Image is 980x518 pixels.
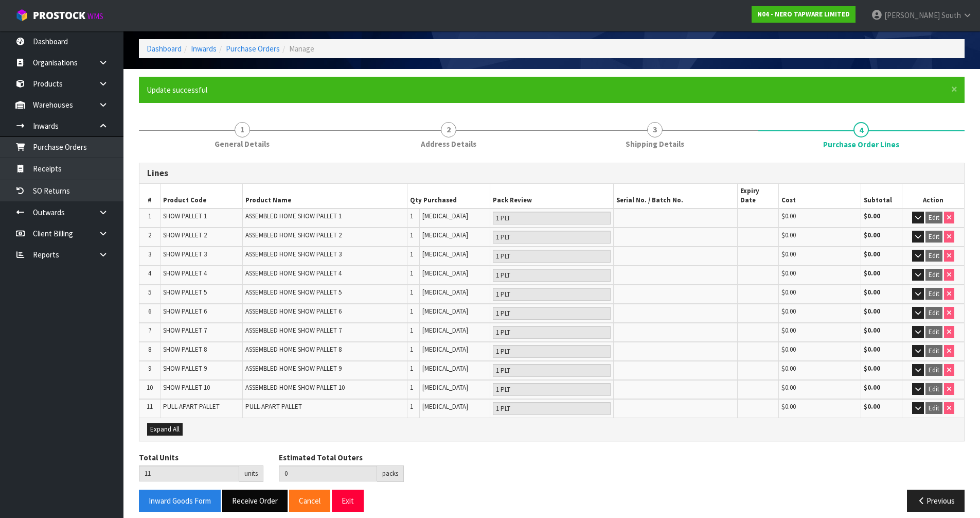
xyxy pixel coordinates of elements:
span: [MEDICAL_DATA] [422,250,468,258]
span: [MEDICAL_DATA] [422,307,468,316]
th: Product Name [242,184,407,209]
span: SHOW PALLET 8 [163,345,207,354]
span: 8 [148,345,151,354]
img: cube-alt.png [15,9,28,22]
a: Dashboard [147,44,182,54]
span: 9 [148,364,151,373]
span: Manage [289,44,314,54]
small: WMS [87,11,103,21]
strong: $0.00 [864,231,880,239]
span: $0.00 [781,326,796,335]
span: SHOW PALLET 5 [163,288,207,297]
span: 1 [410,345,413,354]
span: Purchase Order Lines [823,139,899,150]
button: Previous [907,490,965,512]
strong: $0.00 [864,326,880,335]
span: [MEDICAL_DATA] [422,402,468,411]
span: Shipping Details [626,139,684,149]
span: $0.00 [781,402,796,411]
span: General Details [215,139,270,149]
span: [MEDICAL_DATA] [422,364,468,373]
span: 1 [410,364,413,373]
div: units [239,465,263,482]
input: Pack Review [493,345,611,358]
strong: $0.00 [864,345,880,354]
input: Pack Review [493,326,611,339]
button: Edit [925,364,942,376]
span: Update successful [147,85,207,95]
span: ASSEMBLED HOME SHOW PALLET 3 [245,250,342,258]
span: 7 [148,326,151,335]
span: 11 [147,402,153,411]
button: Edit [925,212,942,224]
th: Expiry Date [737,184,778,209]
button: Edit [925,269,942,281]
button: Edit [925,345,942,357]
span: 4 [148,269,151,278]
span: [MEDICAL_DATA] [422,212,468,220]
button: Edit [925,231,942,243]
span: 1 [148,212,151,220]
strong: $0.00 [864,212,880,220]
a: Inwards [191,44,217,54]
span: $0.00 [781,383,796,392]
button: Edit [925,288,942,300]
strong: $0.00 [864,250,880,258]
div: packs [377,465,404,482]
th: Serial No. / Batch No. [614,184,737,209]
th: Action [902,184,964,209]
span: $0.00 [781,250,796,258]
button: Exit [332,490,364,512]
strong: $0.00 [864,307,880,316]
span: PULL-APART PALLET [163,402,220,411]
span: $0.00 [781,345,796,354]
input: Pack Review [493,402,611,415]
strong: $0.00 [864,402,880,411]
span: 3 [148,250,151,258]
span: [PERSON_NAME] [884,10,940,20]
th: Cost [778,184,861,209]
span: 4 [853,122,869,137]
th: Subtotal [861,184,902,209]
span: ASSEMBLED HOME SHOW PALLET 4 [245,269,342,278]
span: ASSEMBLED HOME SHOW PALLET 6 [245,307,342,316]
span: ProStock [33,9,85,22]
span: ASSEMBLED HOME SHOW PALLET 5 [245,288,342,297]
span: 1 [410,402,413,411]
input: Estimated Total Outers [279,465,377,481]
strong: $0.00 [864,269,880,278]
span: 1 [410,326,413,335]
span: $0.00 [781,364,796,373]
span: SHOW PALLET 9 [163,364,207,373]
span: 3 [647,122,663,137]
span: 6 [148,307,151,316]
span: [MEDICAL_DATA] [422,326,468,335]
span: PULL-APART PALLET [245,402,302,411]
input: Pack Review [493,307,611,320]
label: Estimated Total Outers [279,452,363,463]
span: 1 [410,383,413,392]
span: ASSEMBLED HOME SHOW PALLET 2 [245,231,342,239]
button: Edit [925,250,942,262]
span: $0.00 [781,269,796,278]
span: SHOW PALLET 2 [163,231,207,239]
span: $0.00 [781,307,796,316]
span: 1 [410,212,413,220]
span: 1 [235,122,250,137]
strong: $0.00 [864,383,880,392]
span: $0.00 [781,288,796,297]
input: Pack Review [493,212,611,225]
input: Pack Review [493,383,611,396]
label: Total Units [139,452,179,463]
strong: $0.00 [864,364,880,373]
span: ASSEMBLED HOME SHOW PALLET 10 [245,383,345,392]
span: 2 [148,231,151,239]
a: N04 - NERO TAPWARE LIMITED [752,6,856,23]
span: × [951,82,957,96]
h3: Lines [147,168,956,178]
button: Edit [925,326,942,338]
input: Pack Review [493,250,611,263]
input: Total Units [139,465,239,481]
span: ASSEMBLED HOME SHOW PALLET 1 [245,212,342,220]
span: ASSEMBLED HOME SHOW PALLET 8 [245,345,342,354]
